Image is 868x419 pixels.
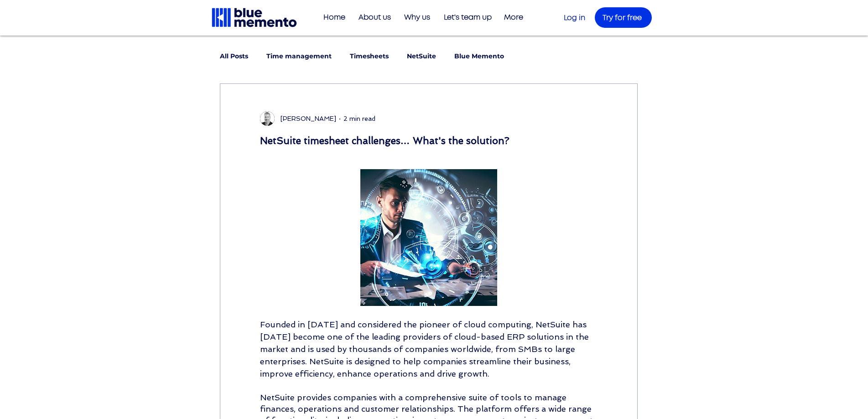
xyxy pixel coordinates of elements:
[454,52,504,61] a: Blue Memento
[350,52,389,61] a: Timesheets
[603,14,642,21] span: Try for free
[315,10,528,25] nav: Site
[400,10,435,25] p: Why us
[595,7,652,28] a: Try for free
[220,52,248,61] a: All Posts
[407,52,436,61] a: NetSuite
[499,10,528,25] p: More
[343,115,375,122] span: 2 min read
[260,134,598,147] h1: NetSuite timesheet challenges… What's the solution?
[319,10,350,25] p: Home
[360,169,497,306] img: NetSuite Challenge
[395,10,435,25] a: Why us
[435,10,496,25] a: Let's team up
[439,10,496,25] p: Let's team up
[218,38,630,74] nav: Blog
[564,14,585,21] a: Log in
[266,52,332,61] a: Time management
[354,10,395,25] p: About us
[260,320,591,378] span: Founded in [DATE] and considered the pioneer of cloud computing, NetSuite has [DATE] become one o...
[211,7,298,28] img: Blue Memento black logo
[315,10,350,25] a: Home
[350,10,395,25] a: About us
